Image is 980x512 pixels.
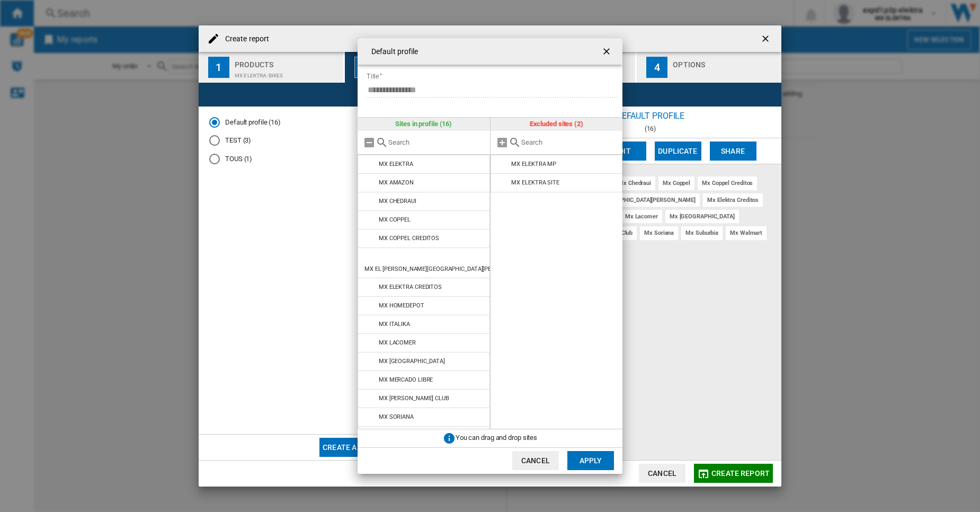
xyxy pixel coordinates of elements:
[358,118,490,130] div: Sites in profile (16)
[379,376,433,383] div: MX MERCADO LIBRE
[601,46,614,59] ng-md-icon: getI18NText('BUTTONS.CLOSE_DIALOG')
[379,284,442,290] div: MX ELEKTRA CREDITOS
[491,118,623,130] div: Excluded sites (2)
[379,216,411,223] div: MX COPPEL
[379,302,424,309] div: MX HOMEDEPOT
[511,161,556,167] div: MX ELEKTRA MP
[379,395,449,402] div: MX [PERSON_NAME] CLUB
[379,321,410,328] div: MX ITALIKA
[496,136,509,149] md-icon: Add all
[364,266,527,272] div: MX EL [PERSON_NAME][GEOGRAPHIC_DATA][PERSON_NAME]
[379,358,445,365] div: MX [GEOGRAPHIC_DATA]
[379,235,439,242] div: MX COPPEL CREDITOS
[379,179,414,186] div: MX AMAZON
[456,434,537,442] span: You can drag and drop sites
[597,41,618,62] button: getI18NText('BUTTONS.CLOSE_DIALOG')
[388,138,485,146] input: Search
[379,198,416,205] div: MX CHEDRAUI
[567,451,614,470] button: Apply
[512,451,559,470] button: Cancel
[379,413,414,420] div: MX SORIANA
[521,138,618,146] input: Search
[366,47,418,57] h4: Default profile
[511,179,559,186] div: MX ELEKTRA SITE
[379,161,413,167] div: MX ELEKTRA
[379,339,416,346] div: MX LACOMER
[363,136,376,149] md-icon: Remove all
